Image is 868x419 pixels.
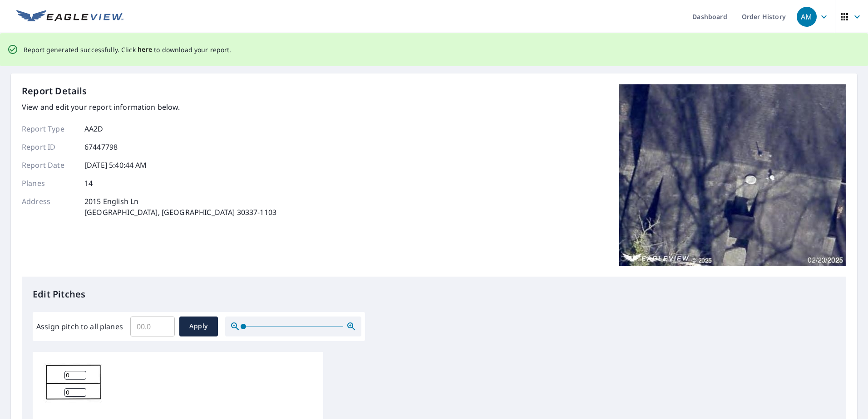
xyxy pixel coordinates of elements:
[22,123,76,134] p: Report Type
[22,84,87,98] p: Report Details
[22,178,76,189] p: Planes
[22,141,76,152] p: Report ID
[24,44,232,55] p: Report generated successfully. Click to download your report.
[84,141,118,152] p: 67447798
[22,102,276,112] p: View and edit your report information below.
[22,196,76,218] p: Address
[138,44,153,55] button: here
[187,321,211,332] span: Apply
[797,7,817,27] div: AM
[33,287,835,301] p: Edit Pitches
[16,10,123,24] img: EV Logo
[22,160,76,171] p: Report Date
[84,178,93,189] p: 14
[84,160,147,171] p: [DATE] 5:40:44 AM
[619,84,846,266] img: Top image
[84,196,276,218] p: 2015 English Ln [GEOGRAPHIC_DATA], [GEOGRAPHIC_DATA] 30337-1103
[84,123,104,134] p: AA2D
[179,317,218,336] button: Apply
[130,314,175,339] input: 00.0
[36,321,123,332] label: Assign pitch to all planes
